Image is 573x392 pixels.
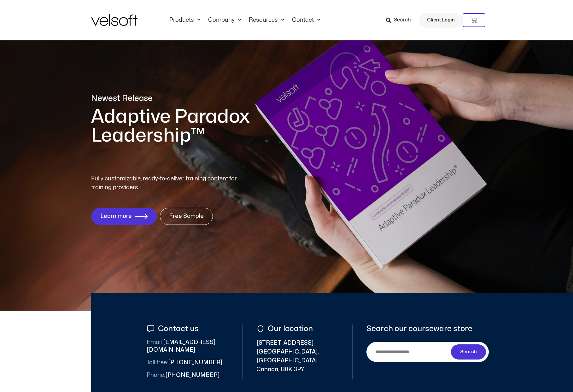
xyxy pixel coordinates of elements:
span: [PHONE_NUMBER] [147,372,219,379]
span: Search [394,16,411,24]
a: ContactMenu Toggle [288,17,324,24]
nav: Menu [166,17,324,24]
span: Learn more [100,213,132,219]
img: Velsoft Training Materials [91,14,137,26]
a: Free Sample [160,208,213,225]
a: Learn more [91,208,157,225]
a: CompanyMenu Toggle [204,17,245,24]
p: Newest Release [91,93,321,104]
span: Phone: [147,372,165,378]
p: Fully customizable, ready-to-deliver training content for training providers. [91,174,248,192]
span: Client Login [427,16,455,24]
a: ResourcesMenu Toggle [245,17,288,24]
span: [EMAIL_ADDRESS][DOMAIN_NAME] [147,339,229,354]
span: Contact us [156,325,199,333]
span: Toll free: [147,360,168,365]
span: Email: [147,340,163,345]
a: Client Login [419,13,463,28]
span: Search our courseware store [366,325,472,333]
span: [PHONE_NUMBER] [147,359,222,366]
h1: Adaptive Paradox Leadership™ [91,107,321,145]
button: Search [451,344,486,360]
a: Search [386,15,415,26]
span: [STREET_ADDRESS] [GEOGRAPHIC_DATA], [GEOGRAPHIC_DATA] Canada, B0K 3P7 [256,339,338,374]
span: Search [460,348,477,356]
span: Our location [266,325,313,333]
span: Free Sample [169,213,204,219]
a: ProductsMenu Toggle [166,17,204,24]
